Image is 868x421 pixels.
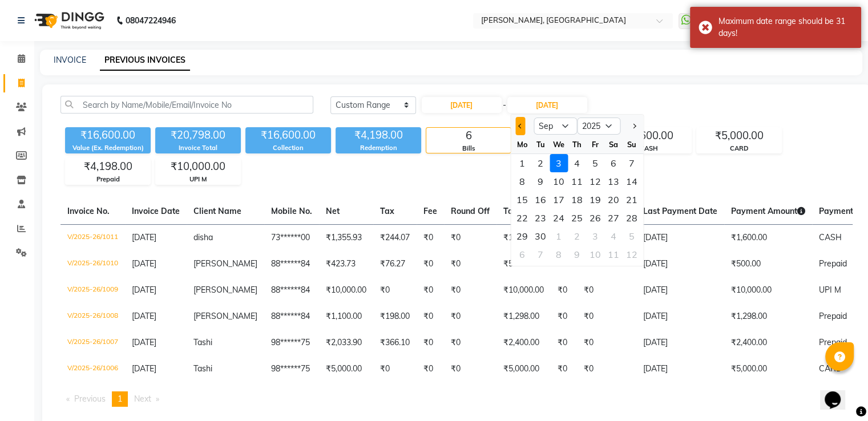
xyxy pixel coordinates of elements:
td: ₹0 [444,277,496,303]
div: Saturday, September 13, 2025 [604,172,623,191]
td: ₹1,298.00 [496,303,551,330]
div: Thursday, October 9, 2025 [568,245,586,264]
div: ₹4,198.00 [336,127,421,143]
button: Next month [629,117,639,135]
div: 2 [568,227,586,245]
td: ₹10,000.00 [496,277,551,303]
div: Wednesday, October 8, 2025 [550,245,568,264]
td: V/2025-26/1010 [60,251,125,277]
div: 1 [550,227,568,245]
div: Wednesday, September 10, 2025 [550,172,568,191]
a: PREVIOUS INVOICES [100,50,190,71]
div: 2 [531,154,550,172]
div: Thursday, September 25, 2025 [568,209,586,227]
span: Payment Amount [731,206,805,216]
span: [PERSON_NAME] [193,285,257,295]
div: Mo [513,135,531,153]
div: Thursday, September 18, 2025 [568,191,586,209]
span: [DATE] [132,232,156,242]
div: Friday, September 26, 2025 [586,209,604,227]
div: Fr [586,135,604,153]
div: ₹1,600.00 [607,128,691,144]
div: 12 [586,172,604,191]
td: ₹366.10 [373,330,417,356]
div: Bills [426,144,511,153]
div: ₹4,198.00 [66,159,150,175]
td: [DATE] [636,224,724,251]
span: [DATE] [132,337,156,347]
td: [DATE] [636,330,724,356]
span: Total [503,206,523,216]
div: Tuesday, September 9, 2025 [531,172,550,191]
div: Saturday, October 4, 2025 [604,227,623,245]
div: 3 [550,154,568,172]
td: ₹2,400.00 [724,330,812,356]
div: Tuesday, October 7, 2025 [531,245,550,264]
div: 11 [604,245,623,264]
td: ₹76.27 [373,251,417,277]
div: Friday, September 12, 2025 [586,172,604,191]
div: 28 [623,209,641,227]
div: Sunday, October 12, 2025 [623,245,641,264]
span: Mobile No. [271,206,312,216]
span: - [503,99,506,111]
div: Monday, September 1, 2025 [513,154,531,172]
div: Monday, September 29, 2025 [513,227,531,245]
div: Sa [604,135,623,153]
td: ₹0 [444,303,496,330]
span: CASH [819,232,842,242]
div: Friday, October 3, 2025 [586,227,604,245]
div: ₹16,600.00 [245,127,331,143]
span: Tashi [193,363,212,374]
div: 1 [513,154,531,172]
div: 17 [550,191,568,209]
div: 18 [568,191,586,209]
td: ₹0 [373,277,417,303]
td: ₹2,400.00 [496,330,551,356]
td: ₹0 [551,303,577,330]
div: Monday, September 22, 2025 [513,209,531,227]
td: V/2025-26/1009 [60,277,125,303]
span: Previous [74,394,106,404]
td: ₹0 [417,330,444,356]
div: Saturday, October 11, 2025 [604,245,623,264]
a: INVOICE [54,55,86,65]
span: [DATE] [132,363,156,374]
div: Collection [245,143,331,153]
input: Search by Name/Mobile/Email/Invoice No [60,96,313,114]
div: 30 [531,227,550,245]
iframe: chat widget [820,375,857,410]
div: Tuesday, September 23, 2025 [531,209,550,227]
td: ₹1,298.00 [724,303,812,330]
div: UPI M [156,175,240,184]
div: Invoice Total [155,143,241,153]
td: ₹1,600.00 [724,224,812,251]
td: ₹0 [444,251,496,277]
span: [DATE] [132,311,156,321]
div: 6 [604,154,623,172]
select: Select month [534,118,577,135]
div: 6 [426,128,511,144]
div: Prepaid [66,175,150,184]
div: 23 [531,209,550,227]
span: [PERSON_NAME] [193,258,257,269]
span: [DATE] [132,285,156,295]
span: Net [326,206,340,216]
div: 10 [586,245,604,264]
div: Saturday, September 6, 2025 [604,154,623,172]
b: 08047224946 [126,5,176,37]
div: 7 [531,245,550,264]
div: Friday, September 5, 2025 [586,154,604,172]
span: Prepaid [819,311,847,321]
div: 4 [568,154,586,172]
div: Sunday, September 14, 2025 [623,172,641,191]
div: 13 [604,172,623,191]
span: disha [193,232,213,242]
div: Tuesday, September 2, 2025 [531,154,550,172]
span: UPI M [819,285,841,295]
span: Last Payment Date [643,206,717,216]
div: Value (Ex. Redemption) [65,143,151,153]
div: Sunday, September 28, 2025 [623,209,641,227]
div: CASH [607,144,691,153]
div: 10 [550,172,568,191]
